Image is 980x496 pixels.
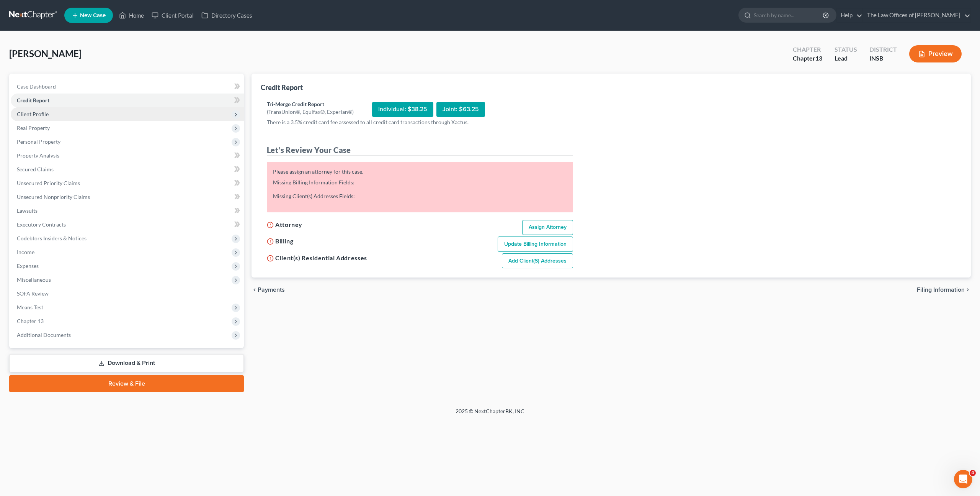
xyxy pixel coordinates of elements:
span: Executory Contracts [17,221,66,228]
a: Assign Attorney [522,220,573,235]
input: Search by name... [754,8,824,22]
span: Additional Documents [17,332,71,338]
div: Chapter [793,54,822,63]
a: Directory Cases [198,8,256,22]
a: Download & Print [9,354,244,372]
div: Please assign an attorney for this case. [273,168,567,176]
a: Secured Claims [11,163,244,176]
span: Client Profile [17,111,49,117]
a: Property Analysis [11,149,244,163]
div: Tri-Merge Credit Report [267,100,354,108]
span: 4 [970,470,976,476]
a: Case Dashboard [11,80,244,94]
a: Unsecured Nonpriority Claims [11,190,244,204]
a: Update Billing Information [498,237,573,252]
a: Help [837,8,862,22]
div: Missing Billing Information Fields: [273,179,567,186]
a: SOFA Review [11,287,244,301]
span: [PERSON_NAME] [9,48,82,59]
span: Property Analysis [17,152,59,159]
span: Expenses [17,263,39,269]
i: chevron_right [965,287,971,293]
div: Missing Client(s) Addresses Fields: [273,192,567,200]
span: Secured Claims [17,166,54,172]
a: Unsecured Priority Claims [11,176,244,190]
div: Lead [835,54,857,63]
a: The Law Offices of [PERSON_NAME] [863,8,970,22]
span: Filing Information [917,287,965,293]
h5: Billing [267,237,293,246]
a: Client Portal [148,8,198,22]
div: 2025 © NextChapterBK, INC [272,407,708,421]
span: Unsecured Priority Claims [17,180,80,186]
a: Home [115,8,148,22]
div: Credit Report [261,83,303,92]
span: Case Dashboard [17,83,56,90]
span: Payments [258,287,285,293]
div: (TransUnion®, Equifax®, Experian®) [267,108,354,116]
div: District [869,45,897,54]
h5: Client(s) Residential Addresses [267,253,367,263]
div: Joint: $63.25 [436,102,485,117]
div: Status [835,45,857,54]
p: There is a 3.5% credit card fee assessed to all credit card transactions through Xactus. [267,118,573,126]
span: Attorney [275,221,302,228]
span: 13 [815,54,822,62]
span: Means Test [17,304,43,310]
span: Real Property [17,125,50,131]
span: Income [17,249,34,255]
div: INSB [869,54,897,63]
span: Lawsuits [17,207,38,214]
span: SOFA Review [17,290,49,297]
span: Unsecured Nonpriority Claims [17,194,90,200]
a: Credit Report [11,94,244,107]
span: Codebtors Insiders & Notices [17,235,87,241]
a: Review & File [9,375,244,392]
span: Credit Report [17,97,49,103]
button: Filing Information chevron_right [917,287,971,293]
button: Preview [909,45,962,62]
span: Chapter 13 [17,318,44,324]
div: Individual: $38.25 [372,102,433,117]
span: New Case [80,13,106,18]
iframe: Intercom live chat [954,470,972,488]
a: Add Client(s) Addresses [502,253,573,269]
i: chevron_left [252,287,258,293]
span: Personal Property [17,138,60,145]
button: chevron_left Payments [252,287,285,293]
a: Executory Contracts [11,218,244,232]
a: Lawsuits [11,204,244,218]
h4: Let's Review Your Case [267,145,573,156]
span: Miscellaneous [17,276,51,283]
div: Chapter [793,45,822,54]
